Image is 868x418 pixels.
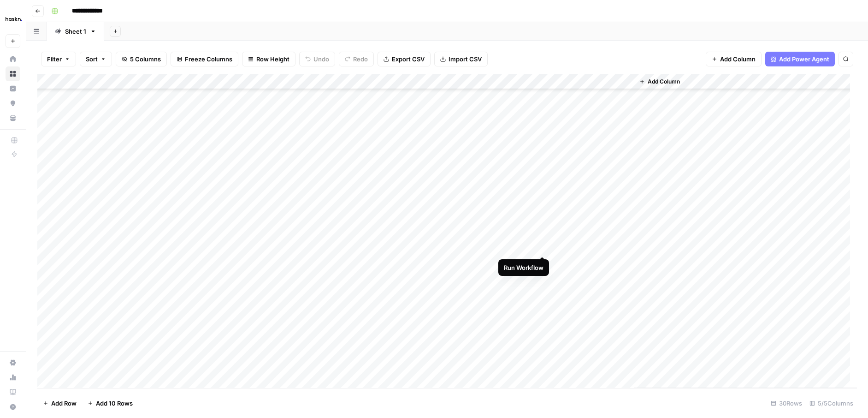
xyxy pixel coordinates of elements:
a: Settings [6,355,20,370]
button: Freeze Columns [171,52,238,66]
button: Add Row [37,396,82,411]
button: Add Column [706,52,762,66]
button: Sort [80,52,112,66]
span: Add Column [648,78,680,86]
span: Import CSV [449,54,482,64]
div: 5/5 Columns [806,396,857,411]
a: Your Data [6,111,20,125]
button: Help + Support [6,400,20,414]
span: Freeze Columns [185,54,232,64]
img: Haskn Logo [6,11,22,27]
button: Undo [299,52,335,66]
span: 5 Columns [130,54,161,64]
span: Redo [353,54,368,64]
span: Undo [313,54,329,64]
div: Run Workflow [504,263,543,272]
span: Filter [47,54,62,64]
button: Add Column [636,76,684,88]
button: Add 10 Rows [82,396,138,411]
span: Add Row [51,399,77,408]
a: Browse [6,66,20,81]
div: 30 Rows [767,396,806,411]
span: Export CSV [392,54,425,64]
a: Insights [6,81,20,96]
button: Row Height [242,52,295,66]
span: Sort [86,54,98,64]
span: Add Column [720,54,756,64]
button: Redo [339,52,374,66]
button: Workspace: Haskn [6,7,20,30]
span: Row Height [256,54,289,64]
button: Filter [41,52,76,66]
button: 5 Columns [116,52,167,66]
a: Usage [6,370,20,385]
a: Learning Hub [6,385,20,400]
a: Sheet 1 [47,22,104,41]
div: Sheet 1 [65,27,86,36]
button: Export CSV [378,52,431,66]
button: Add Power Agent [765,52,835,66]
button: Import CSV [434,52,488,66]
span: Add 10 Rows [96,399,133,408]
a: Home [6,52,20,66]
a: Opportunities [6,96,20,111]
span: Add Power Agent [779,54,829,64]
